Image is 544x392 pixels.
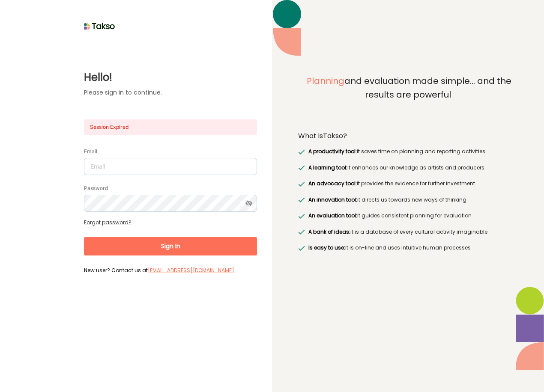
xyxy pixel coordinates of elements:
span: Is easy to use: [308,244,345,251]
label: it saves time on planning and reporting activities [306,147,485,156]
label: Session Expired [90,124,269,131]
span: Planning [307,75,344,87]
span: A learning tool: [308,164,347,171]
button: Sign In [84,237,257,255]
label: Email [84,148,97,155]
span: An innovation tool: [308,196,357,203]
span: A bank of ideas: [308,228,350,235]
label: [EMAIL_ADDRESS][DOMAIN_NAME] [148,266,234,275]
a: Forgot password? [84,219,132,226]
input: Email [84,158,257,175]
label: it is a database of every cultural activity imaginable [306,228,487,236]
label: and evaluation made simple... and the results are powerful [298,74,518,121]
span: A productivity tool: [308,148,357,155]
label: it directs us towards new ways of thinking [306,196,466,204]
a: [EMAIL_ADDRESS][DOMAIN_NAME] [148,267,234,274]
img: greenRight [298,165,305,170]
label: it is on-line and uses intuitive human processes [306,244,470,252]
span: An advocacy tool: [308,180,357,187]
img: taksoLoginLogo [84,20,115,33]
img: greenRight [298,181,305,187]
label: Hello! [84,70,257,85]
span: An evaluation tool: [308,212,357,219]
span: Takso? [323,131,347,141]
label: Please sign in to continue. [84,88,257,97]
label: What is [298,132,347,140]
label: it enhances our knowledge as artists and producers [306,163,484,172]
img: greenRight [298,149,305,154]
label: New user? Contact us at [84,266,257,274]
label: Password [84,185,108,192]
label: it provides the evidence for further investment [306,179,475,188]
img: greenRight [298,229,305,235]
label: it guides consistent planning for evaluation [306,211,471,220]
img: greenRight [298,197,305,202]
img: greenRight [298,246,305,251]
img: greenRight [298,214,305,219]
